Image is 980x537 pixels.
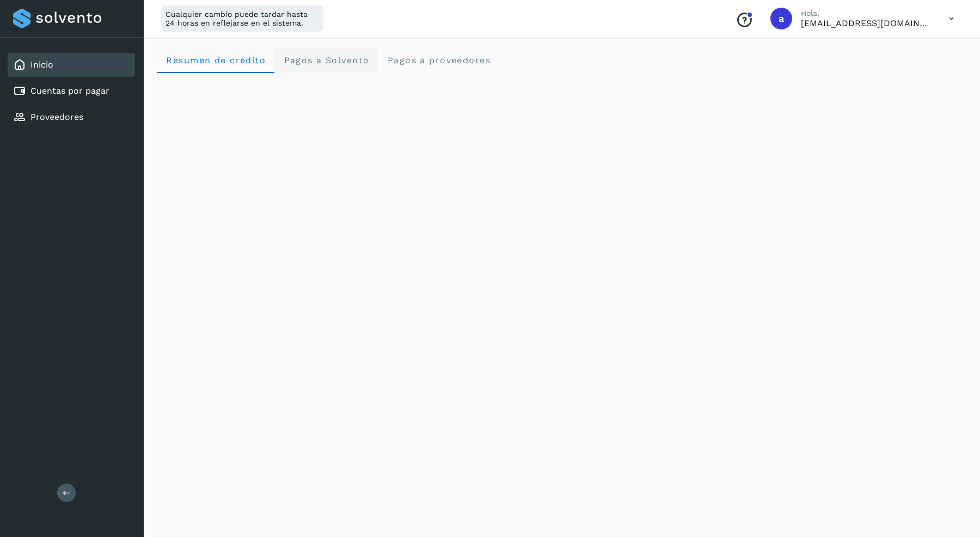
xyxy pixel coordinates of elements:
[166,55,266,65] span: Resumen de crédito
[801,9,932,18] p: Hola,
[161,5,323,32] div: Cualquier cambio puede tardar hasta 24 horas en reflejarse en el sistema.
[8,105,135,129] div: Proveedores
[387,55,491,65] span: Pagos a proveedores
[30,59,53,70] a: Inicio
[30,86,109,96] a: Cuentas por pagar
[8,79,135,103] div: Cuentas por pagar
[8,53,135,77] div: Inicio
[801,18,932,28] p: administracion1@mablo.mx
[30,112,83,122] a: Proveedores
[283,55,369,65] span: Pagos a Solvento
